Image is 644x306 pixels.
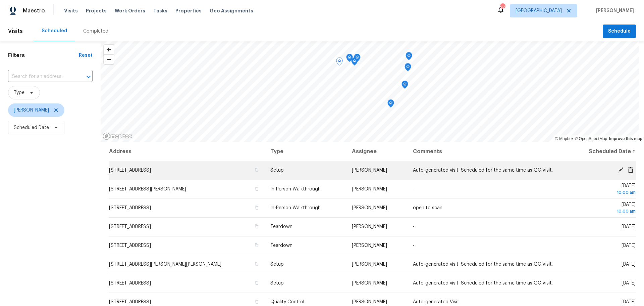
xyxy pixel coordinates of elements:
[622,281,636,286] span: [DATE]
[609,136,642,141] a: Improve this map
[109,168,151,173] span: [STREET_ADDRESS]
[571,208,636,215] div: 10:00 am
[387,99,394,110] div: Map marker
[270,224,292,229] span: Teardown
[555,136,574,141] a: Mapbox
[346,142,408,161] th: Assignee
[622,224,636,229] span: [DATE]
[352,224,387,229] span: [PERSON_NAME]
[413,168,553,173] span: Auto-generated visit. Scheduled for the same time as QC Visit.
[265,142,346,161] th: Type
[626,167,636,173] span: Cancel
[351,57,358,68] div: Map marker
[109,187,186,191] span: [STREET_ADDRESS][PERSON_NAME]
[500,4,505,11] div: 22
[109,281,151,286] span: [STREET_ADDRESS]
[14,89,24,96] span: Type
[109,206,151,210] span: [STREET_ADDRESS]
[571,189,636,196] div: 10:00 am
[408,142,566,161] th: Comments
[254,167,260,173] button: Copy Address
[254,205,260,211] button: Copy Address
[42,28,67,34] div: Scheduled
[571,183,636,196] span: [DATE]
[86,7,107,14] span: Projects
[79,52,93,59] div: Reset
[593,7,634,14] span: [PERSON_NAME]
[413,206,442,210] span: open to scan
[352,262,387,267] span: [PERSON_NAME]
[352,187,387,191] span: [PERSON_NAME]
[413,281,553,286] span: Auto-generated visit. Scheduled for the same time as QC Visit.
[254,299,260,305] button: Copy Address
[109,142,265,161] th: Address
[622,300,636,304] span: [DATE]
[401,81,408,91] div: Map marker
[115,7,145,14] span: Work Orders
[254,242,260,248] button: Copy Address
[175,7,202,14] span: Properties
[405,63,411,74] div: Map marker
[101,41,639,142] canvas: Map
[352,243,387,248] span: [PERSON_NAME]
[8,24,23,39] span: Visits
[83,28,108,35] div: Completed
[270,206,321,210] span: In-Person Walkthrough
[109,300,151,304] span: [STREET_ADDRESS]
[413,243,415,248] span: -
[14,124,49,131] span: Scheduled Date
[603,25,636,38] button: Schedule
[608,27,631,36] span: Schedule
[270,281,284,286] span: Setup
[575,136,607,141] a: OpenStreetMap
[352,168,387,173] span: [PERSON_NAME]
[8,52,79,59] h1: Filters
[413,224,415,229] span: -
[346,54,353,64] div: Map marker
[352,206,387,210] span: [PERSON_NAME]
[352,300,387,304] span: [PERSON_NAME]
[406,52,412,62] div: Map marker
[571,202,636,215] span: [DATE]
[615,167,626,173] span: Edit
[270,187,321,191] span: In-Person Walkthrough
[23,7,45,14] span: Maestro
[516,7,562,14] span: [GEOGRAPHIC_DATA]
[270,168,284,173] span: Setup
[153,8,167,13] span: Tasks
[354,54,361,64] div: Map marker
[254,223,260,229] button: Copy Address
[254,186,260,192] button: Copy Address
[270,262,284,267] span: Setup
[622,243,636,248] span: [DATE]
[622,262,636,267] span: [DATE]
[254,261,260,267] button: Copy Address
[352,281,387,286] span: [PERSON_NAME]
[109,224,151,229] span: [STREET_ADDRESS]
[254,280,260,286] button: Copy Address
[109,262,221,267] span: [STREET_ADDRESS][PERSON_NAME][PERSON_NAME]
[14,107,49,114] span: [PERSON_NAME]
[210,7,253,14] span: Geo Assignments
[8,72,74,82] input: Search for an address...
[104,45,114,54] button: Zoom in
[336,57,343,68] div: Map marker
[104,54,114,64] button: Zoom out
[270,243,292,248] span: Teardown
[566,142,636,161] th: Scheduled Date ↑
[109,243,151,248] span: [STREET_ADDRESS]
[413,262,553,267] span: Auto-generated visit. Scheduled for the same time as QC Visit.
[103,132,132,140] a: Mapbox homepage
[270,300,304,304] span: Quality Control
[84,72,93,82] button: Open
[413,300,459,304] span: Auto-generated Visit
[413,187,415,191] span: -
[64,7,78,14] span: Visits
